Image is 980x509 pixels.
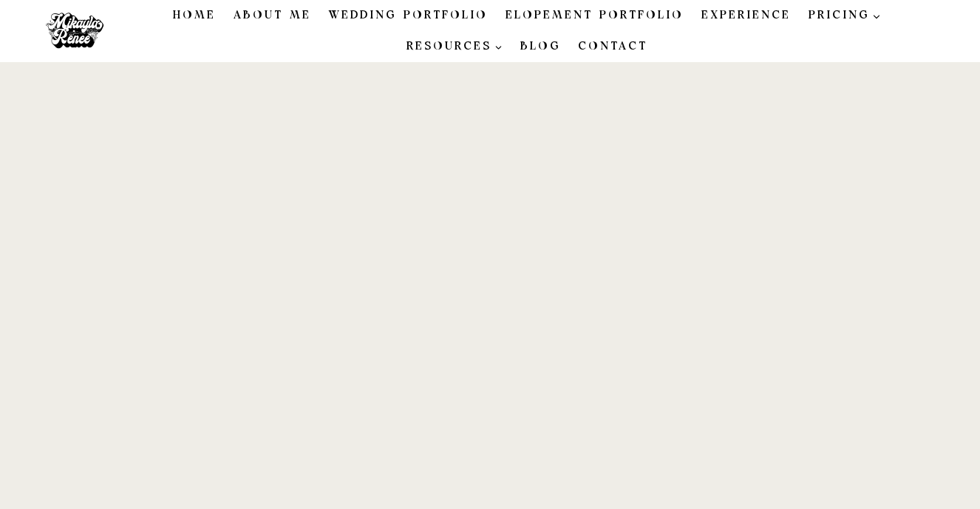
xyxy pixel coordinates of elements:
[511,31,570,62] a: Blog
[406,38,503,55] span: RESOURCES
[569,31,656,62] a: Contact
[809,7,881,24] span: PRICING
[38,5,112,57] img: Mikayla Renee Photo
[398,31,511,62] a: RESOURCES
